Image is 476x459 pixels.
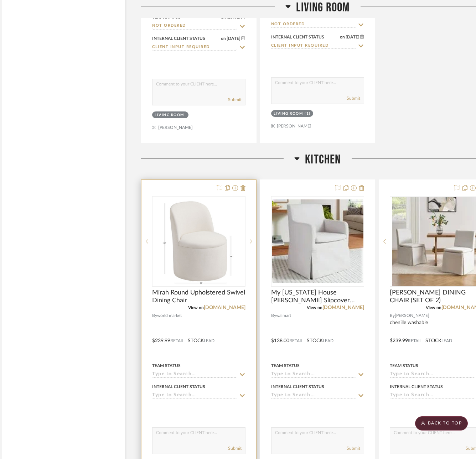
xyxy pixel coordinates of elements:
[415,416,468,431] scroll-to-top-button: BACK TO TOP
[276,312,291,319] span: walmart
[228,97,242,103] button: Submit
[390,371,475,378] input: Type to Search…
[152,312,157,319] span: By
[155,113,184,118] div: Living Room
[152,197,245,286] div: 0
[390,392,475,399] input: Type to Search…
[271,312,276,319] span: By
[204,305,245,310] a: [DOMAIN_NAME]
[152,362,181,369] div: Team Status
[305,111,311,116] div: (1)
[271,392,356,399] input: Type to Search…
[390,362,418,369] div: Team Status
[347,445,360,452] button: Submit
[157,312,182,319] span: world market
[274,111,303,116] div: Living Room
[228,445,242,452] button: Submit
[271,362,300,369] div: Team Status
[322,305,364,310] a: [DOMAIN_NAME]
[152,35,205,42] div: Internal Client Status
[221,36,226,41] span: on
[226,36,241,41] span: [DATE]
[395,312,429,319] span: [PERSON_NAME]
[347,95,360,101] button: Submit
[271,21,356,28] input: Type to Search…
[271,371,356,378] input: Type to Search…
[271,289,364,304] span: My [US_STATE] House [PERSON_NAME] Slipcover Dining Chair with Rolling Caster Wheels, Cream
[188,306,204,310] span: View on
[305,152,341,167] span: Kitchen
[154,197,243,286] img: Mirah Round Upholstered Swivel Dining Chair
[271,43,356,49] input: Type to Search…
[426,306,441,310] span: View on
[152,289,245,304] span: Mirah Round Upholstered Swivel Dining Chair
[345,35,360,40] span: [DATE]
[152,371,237,378] input: Type to Search…
[271,384,324,390] div: Internal Client Status
[272,199,364,283] img: My Texas House Wren Slipcover Dining Chair with Rolling Caster Wheels, Cream
[152,392,237,399] input: Type to Search…
[390,312,395,319] span: By
[152,44,237,51] input: Type to Search…
[307,306,322,310] span: View on
[390,384,443,390] div: Internal Client Status
[152,23,237,30] input: Type to Search…
[152,384,205,390] div: Internal Client Status
[340,35,345,39] span: on
[271,34,324,40] div: Internal Client Status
